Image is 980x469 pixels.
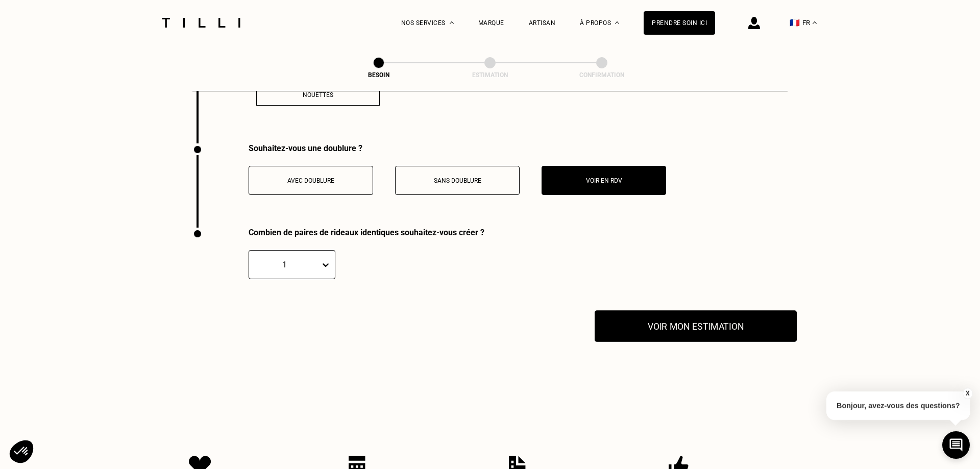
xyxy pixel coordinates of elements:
a: Artisan [529,19,556,27]
button: Nouettes [256,84,380,106]
div: Souhaitez-vous une doublure ? [249,143,666,153]
p: Bonjour, avez-vous des questions? [826,391,970,420]
button: X [962,388,972,399]
button: Voir en RDV [542,166,666,195]
div: Combien de paires de rideaux identiques souhaitez-vous créer ? [249,228,484,237]
a: Prendre soin ici [644,11,715,35]
div: Confirmation [551,71,653,79]
img: menu déroulant [813,21,817,24]
span: Nouettes [303,91,333,98]
button: Sans doublure [395,166,520,195]
span: 🇫🇷 [790,18,800,28]
span: Sans doublure [434,177,481,184]
img: icône connexion [748,17,760,29]
span: Voir en RDV [586,177,622,184]
a: Marque [478,19,504,27]
img: Logo du service de couturière Tilli [158,18,244,28]
button: Voir mon estimation [595,310,797,342]
span: Avec doublure [287,177,334,184]
div: Estimation [439,71,541,79]
div: Besoin [328,71,430,79]
button: Avec doublure [249,166,373,195]
img: Menu déroulant à propos [615,21,619,24]
img: Menu déroulant [450,21,454,24]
